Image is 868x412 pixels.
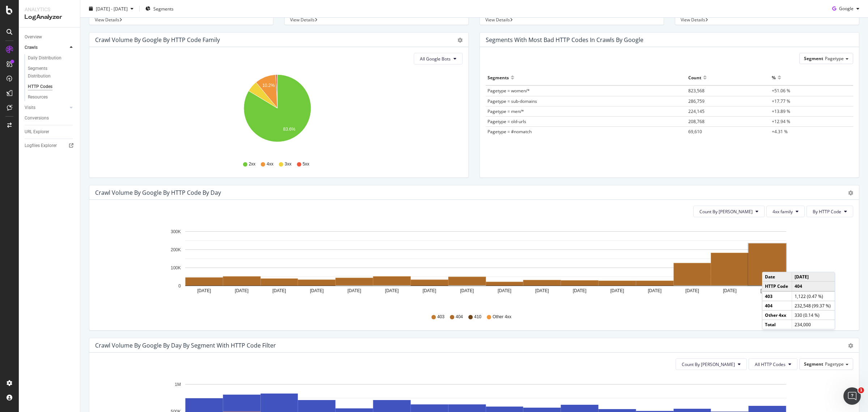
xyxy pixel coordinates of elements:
a: Logfiles Explorer [25,142,75,150]
span: Segments [153,5,174,12]
text: 200K [171,247,181,252]
button: [DATE] - [DATE] [86,3,136,14]
div: % [772,72,776,83]
span: 1 [858,387,864,393]
span: 3xx [285,161,292,167]
span: [DATE] - [DATE] [96,5,128,12]
td: Total [762,320,792,329]
svg: A chart. [95,70,459,154]
span: By HTTP Code [813,209,841,215]
span: Pagetype [825,361,844,367]
text: [DATE] [385,288,399,293]
div: Segments with most bad HTTP codes in Crawls by google [486,36,643,43]
div: Crawls [25,44,38,51]
text: [DATE] [422,288,436,293]
td: 1,122 (0.47 %) [792,291,835,301]
div: gear [848,343,853,348]
text: 100K [171,265,181,270]
div: gear [848,190,853,196]
a: Visits [25,104,68,112]
span: Pagetype = #nomatch [488,129,532,135]
span: +51.06 % [772,88,790,94]
text: [DATE] [648,288,661,293]
span: 4xx family [773,209,793,215]
span: +12.94 % [772,118,790,125]
div: URL Explorer [25,128,49,136]
span: 4xx [267,161,273,167]
button: All Google Bots [414,53,463,64]
a: HTTP Codes [28,83,75,91]
span: 410 [474,314,481,320]
span: All Google Bots [420,56,451,62]
span: 403 [437,314,444,320]
td: 232,548 (99.37 %) [792,301,835,310]
text: [DATE] [235,288,248,293]
span: Pagetype = old-urls [488,118,526,125]
button: All HTTP Codes [749,358,797,370]
span: View Details [95,17,119,23]
iframe: Intercom live chat [843,387,861,405]
td: [DATE] [792,272,835,282]
div: Resources [28,93,48,101]
span: Other 4xx [493,314,511,320]
div: Analytics [25,6,74,13]
td: 234,000 [792,320,835,329]
span: Pagetype = men/* [488,108,524,114]
a: Conversions [25,114,75,122]
a: URL Explorer [25,128,75,136]
button: 4xx family [766,206,805,217]
text: [DATE] [723,288,737,293]
span: 208,768 [688,118,705,125]
td: HTTP Code [762,282,792,291]
text: [DATE] [460,288,474,293]
text: 83.6% [283,127,295,132]
button: By HTTP Code [807,206,853,217]
span: 286,759 [688,98,705,104]
span: Count By Day [682,361,735,367]
div: Segments [488,72,509,83]
button: Google [829,3,862,14]
span: +17.77 % [772,98,790,104]
span: Google [839,5,854,12]
span: +13.89 % [772,108,790,114]
span: View Details [290,17,315,23]
span: View Details [681,17,705,23]
div: Crawl Volume by google by Day by Segment with HTTP Code Filter [95,342,276,349]
span: View Details [485,17,510,23]
td: 404 [762,301,792,310]
a: Resources [28,93,75,101]
text: [DATE] [272,288,286,293]
text: 0 [178,283,181,289]
text: [DATE] [761,288,774,293]
div: Segments Distribution [28,65,68,80]
span: 5xx [303,161,310,167]
text: [DATE] [498,288,511,293]
text: [DATE] [348,288,361,293]
span: Count By Day [699,209,753,215]
td: 404 [792,282,835,291]
button: Segments [142,3,176,14]
a: Crawls [25,44,68,51]
span: 2xx [249,161,256,167]
div: LogAnalyzer [25,13,74,21]
a: Daily Distribution [28,54,75,62]
div: Count [688,72,701,83]
text: [DATE] [535,288,549,293]
div: HTTP Codes [28,83,52,91]
text: [DATE] [310,288,324,293]
span: Segment [804,361,823,367]
div: Conversions [25,114,49,122]
td: 330 (0.14 %) [792,310,835,320]
div: Crawl Volume by google by HTTP Code by Day [95,189,221,196]
div: Visits [25,104,35,112]
td: Date [762,272,792,282]
a: Overview [25,33,75,41]
span: Segment [804,55,823,62]
svg: A chart. [95,223,846,307]
text: [DATE] [685,288,699,293]
text: [DATE] [197,288,211,293]
a: Segments Distribution [28,65,75,80]
span: 404 [456,314,463,320]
